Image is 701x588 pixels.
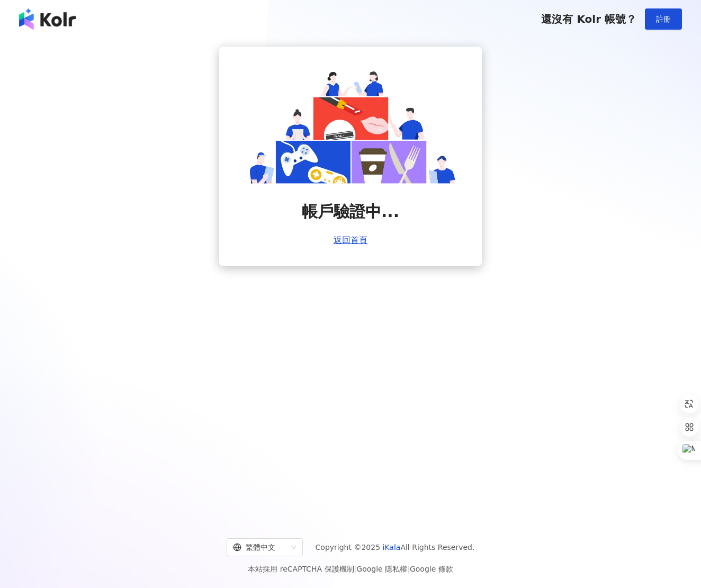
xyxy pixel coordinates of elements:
span: | [354,565,357,573]
a: iKala [383,543,401,551]
img: account is verifying [245,68,456,184]
span: 本站採用 reCAPTCHA 保護機制 [248,563,453,575]
a: 返回首頁 [334,236,367,245]
button: 註冊 [645,8,682,30]
a: Google 條款 [410,565,453,573]
span: | [407,565,410,573]
a: Google 隱私權 [356,565,407,573]
img: logo [19,8,76,30]
span: 還沒有 Kolr 帳號？ [541,13,636,25]
span: 帳戶驗證中... [302,201,399,223]
span: 註冊 [656,15,671,23]
span: Copyright © 2025 All Rights Reserved. [316,541,475,554]
div: 繁體中文 [233,539,287,556]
